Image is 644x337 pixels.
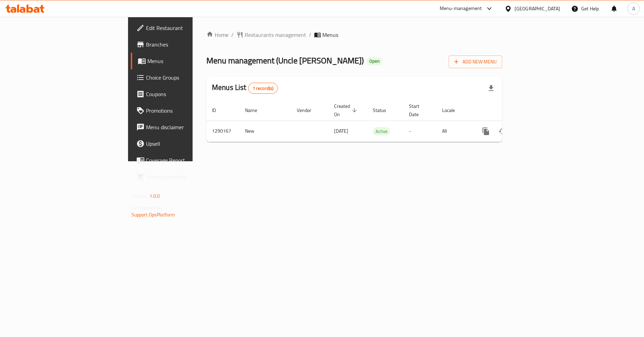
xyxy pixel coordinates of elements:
[131,168,236,185] a: Grocery Checklist
[437,121,472,142] td: All
[212,82,278,94] h2: Menus List
[454,58,497,66] span: Add New Menu
[373,127,390,135] span: Active
[147,57,230,65] span: Menus
[146,73,230,82] span: Choice Groups
[131,86,236,102] a: Coupons
[146,106,230,115] span: Promotions
[334,102,359,119] span: Created On
[131,102,236,119] a: Promotions
[212,106,225,114] span: ID
[236,31,306,39] a: Restaurants management
[240,121,291,142] td: New
[483,80,499,96] div: Export file
[334,126,348,135] span: [DATE]
[494,123,511,140] button: Change Status
[206,100,549,142] table: enhanced table
[146,40,230,49] span: Branches
[131,210,175,219] a: Support.OpsPlatform
[442,106,464,114] span: Locale
[146,156,230,164] span: Coverage Report
[131,135,236,152] a: Upsell
[367,58,382,64] span: Open
[149,192,160,201] span: 1.0.0
[206,53,364,68] span: Menu management ( Uncle [PERSON_NAME] )
[131,69,236,86] a: Choice Groups
[146,140,230,148] span: Upsell
[245,31,306,39] span: Restaurants management
[131,203,163,212] span: Get support on:
[322,31,338,39] span: Menus
[478,123,494,140] button: more
[206,31,502,39] nav: breadcrumb
[409,102,428,119] span: Start Date
[131,152,236,168] a: Coverage Report
[472,100,549,121] th: Actions
[131,53,236,69] a: Menus
[245,106,266,114] span: Name
[248,85,278,92] span: 1 record(s)
[373,106,395,114] span: Status
[632,5,635,12] span: A
[248,83,278,94] div: Total records count
[297,106,320,114] span: Vendor
[131,20,236,36] a: Edit Restaurant
[403,121,437,142] td: -
[146,90,230,98] span: Coupons
[146,123,230,131] span: Menu disclaimer
[449,55,502,68] button: Add New Menu
[515,5,560,12] div: [GEOGRAPHIC_DATA]
[131,36,236,53] a: Branches
[131,192,148,201] span: Version:
[373,127,390,135] div: Active
[367,57,382,65] div: Open
[440,4,482,13] div: Menu-management
[131,119,236,135] a: Menu disclaimer
[146,173,230,181] span: Grocery Checklist
[309,31,311,39] li: /
[146,24,230,32] span: Edit Restaurant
